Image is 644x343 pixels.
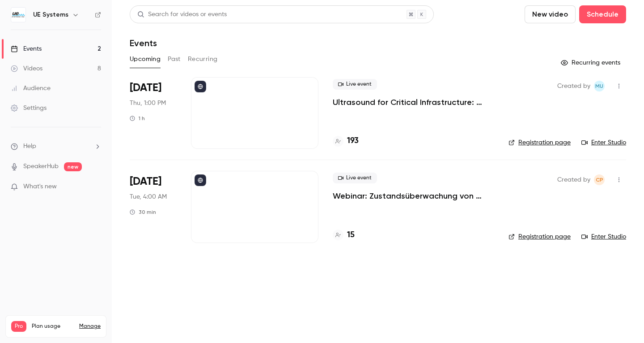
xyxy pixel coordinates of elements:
button: Recurring events [557,56,626,70]
button: New video [525,5,576,23]
div: Events [11,44,42,53]
span: Thu, 1:00 PM [130,99,166,108]
a: Enter Studio [581,232,626,241]
h1: Events [130,38,157,48]
h6: UE Systems [33,10,68,19]
span: new [64,162,82,171]
a: Registration page [508,138,571,147]
li: help-dropdown-opener [11,142,101,151]
span: What's new [23,182,57,191]
button: Past [168,52,181,66]
a: Registration page [508,232,571,241]
span: Live event [333,79,377,90]
span: Pro [11,321,26,332]
img: UE Systems [11,8,25,22]
button: Schedule [579,5,626,23]
h4: 193 [347,135,359,147]
span: Cláudia Pereira [594,174,605,185]
span: MU [595,81,603,91]
a: 193 [333,135,359,147]
a: Webinar: Zustandsüberwachung von Lagern mit Ultraschalltechnologie [333,191,494,201]
span: Plan usage [32,323,74,330]
span: [DATE] [130,174,161,189]
span: Created by [557,81,590,91]
span: Created by [557,174,590,185]
div: Audience [11,84,51,93]
a: Manage [79,323,101,330]
div: Videos [11,64,42,73]
div: Search for videos or events [137,10,227,19]
a: 15 [333,229,355,241]
div: 1 h [130,115,145,122]
div: Sep 18 Thu, 1:00 PM (America/New York) [130,77,177,149]
span: CP [596,174,603,185]
span: Live event [333,173,377,183]
div: 30 min [130,208,156,216]
div: Sep 30 Tue, 10:00 AM (Europe/Amsterdam) [130,171,177,243]
iframe: Noticeable Trigger [90,183,101,191]
a: SpeakerHub [23,162,59,171]
div: Settings [11,104,47,113]
a: Enter Studio [581,138,626,147]
span: [DATE] [130,81,161,95]
span: Help [23,142,36,151]
h4: 15 [347,229,355,241]
span: Tue, 4:00 AM [130,192,167,201]
button: Recurring [188,52,218,66]
span: Marketing UE Systems [594,81,605,91]
button: Upcoming [130,52,161,66]
a: Ultrasound for Critical Infrastructure: Smarter Monitoring for Electrical Systems [333,97,494,108]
